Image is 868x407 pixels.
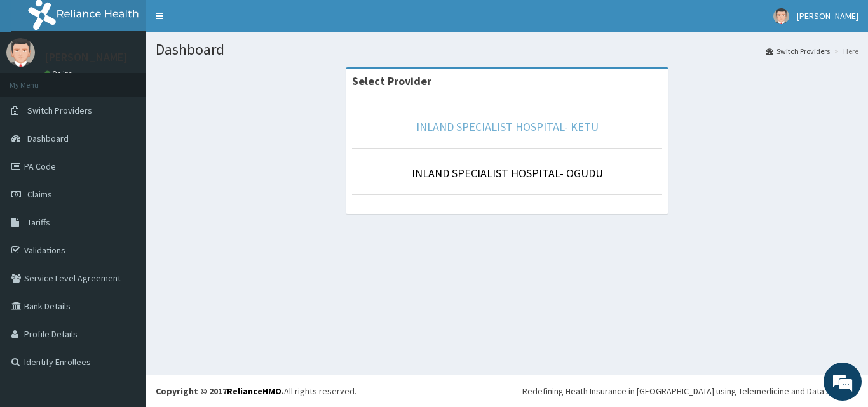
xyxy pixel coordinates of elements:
li: Here [831,46,858,57]
a: INLAND SPECIALIST HOSPITAL- OGUDU [412,166,603,180]
span: Tariffs [27,217,50,228]
span: Claims [27,189,52,200]
img: User Image [6,38,35,67]
span: Switch Providers [27,105,92,116]
h1: Dashboard [156,41,858,58]
footer: All rights reserved. [146,375,868,407]
strong: Select Provider [352,74,431,88]
p: [PERSON_NAME] [44,51,128,63]
a: Online [44,69,75,78]
span: [PERSON_NAME] [797,10,858,22]
div: Redefining Heath Insurance in [GEOGRAPHIC_DATA] using Telemedicine and Data Science! [522,385,858,397]
strong: Copyright © 2017 . [156,385,284,397]
a: Switch Providers [766,46,830,57]
img: User Image [773,8,789,24]
span: Dashboard [27,133,69,144]
a: RelianceHMO [227,385,281,397]
a: INLAND SPECIALIST HOSPITAL- KETU [416,119,599,134]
